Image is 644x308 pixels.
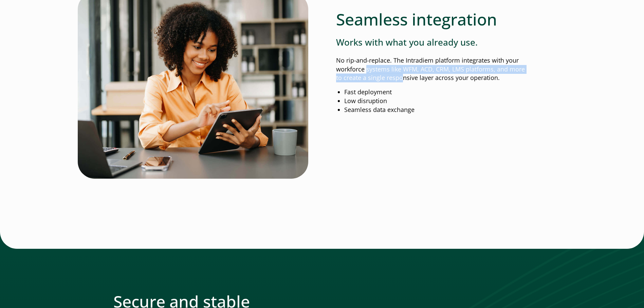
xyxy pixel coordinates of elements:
p: No rip-and-replace. The Intradiem platform integrates with your workforce systems like WFM, ACD, ... [336,56,531,83]
li: Seamless data exchange [344,106,531,114]
li: Fast deployment [344,88,531,97]
li: Low disruption [344,97,531,106]
h3: Works with what you already use. [336,37,531,48]
h2: Seamless integration [336,10,531,29]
